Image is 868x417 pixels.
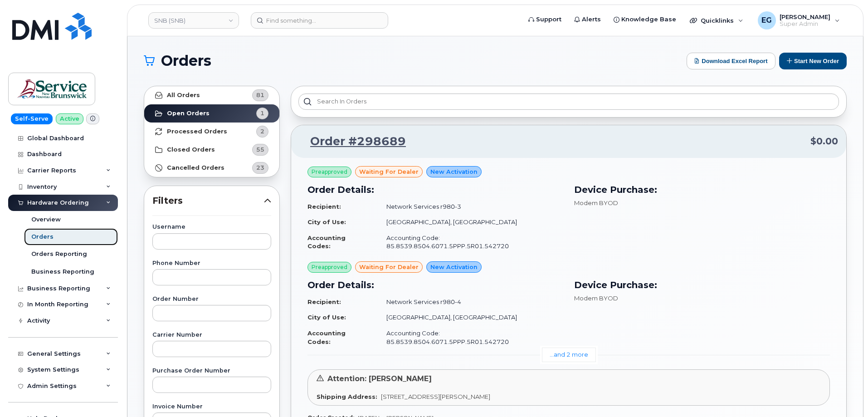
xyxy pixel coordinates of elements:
td: Accounting Code: 85.8539.8504.6071.5PPP.5R01.542720 [378,325,563,349]
label: Carrier Number [152,332,271,338]
strong: Cancelled Orders [167,164,224,172]
label: Order Number [152,296,271,302]
strong: Processed Orders [167,128,227,135]
span: Preapproved [312,263,347,271]
strong: Closed Orders [167,146,215,153]
td: Accounting Code: 85.8539.8504.6071.5PPP.5R01.542720 [378,230,563,254]
input: Search in orders [298,93,839,110]
a: Processed Orders2 [144,123,279,141]
span: New Activation [430,167,478,176]
strong: Accounting Codes: [307,329,346,345]
h3: Device Purchase: [574,183,830,196]
span: Attention: [PERSON_NAME] [327,374,432,383]
a: Cancelled Orders23 [144,159,279,177]
span: $0.00 [810,135,838,148]
span: Orders [161,54,211,68]
td: [GEOGRAPHIC_DATA], [GEOGRAPHIC_DATA] [378,309,563,325]
span: 1 [260,109,264,118]
a: Order #298689 [299,133,406,150]
td: [GEOGRAPHIC_DATA], [GEOGRAPHIC_DATA] [378,214,563,230]
a: ...and 2 more [542,348,596,362]
strong: Recipient: [307,203,341,210]
button: Download Excel Report [687,53,775,69]
strong: City of Use: [307,218,346,226]
a: All Orders81 [144,86,279,104]
span: Preapproved [312,168,347,176]
strong: Recipient: [307,298,341,305]
span: Modem BYOD [574,199,618,206]
span: 81 [256,91,264,99]
strong: Shipping Address: [317,393,377,400]
a: Open Orders1 [144,104,279,123]
span: Filters [152,194,264,207]
span: waiting for dealer [359,167,419,176]
span: waiting for dealer [359,263,419,271]
label: Username [152,224,271,230]
label: Phone Number [152,260,271,266]
button: Start New Order [779,53,847,69]
strong: City of Use: [307,314,346,321]
strong: All Orders [167,92,200,99]
span: 55 [256,145,264,154]
span: New Activation [430,263,478,271]
label: Invoice Number [152,404,271,410]
label: Purchase Order Number [152,368,271,374]
span: [STREET_ADDRESS][PERSON_NAME] [381,393,490,400]
span: Modem BYOD [574,294,618,302]
span: 2 [260,127,264,136]
strong: Open Orders [167,110,210,117]
h3: Device Purchase: [574,278,830,292]
td: Network Services r980-3 [378,199,563,215]
td: Network Services r980-4 [378,294,563,310]
strong: Accounting Codes: [307,234,346,250]
h3: Order Details: [307,183,563,196]
span: 23 [256,163,264,172]
h3: Order Details: [307,278,563,292]
a: Closed Orders55 [144,141,279,159]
